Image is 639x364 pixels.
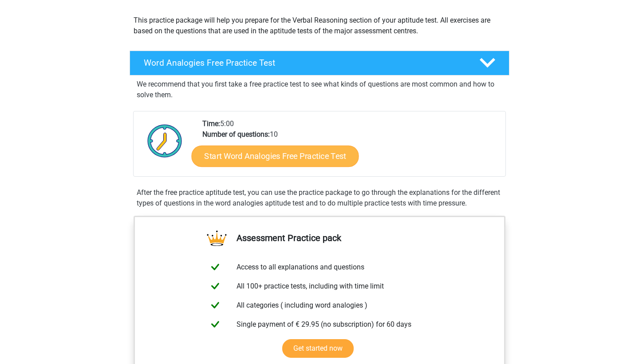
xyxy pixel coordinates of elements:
img: Clock [142,119,187,163]
a: Word Analogies Free Practice Test [126,51,513,75]
b: Number of questions: [202,130,270,138]
div: After the free practice aptitude test, you can use the practice package to go through the explana... [133,187,506,209]
div: 5:00 10 [196,119,505,176]
a: Get started now [282,339,354,358]
p: We recommend that you first take a free practice test to see what kinds of questions are most com... [137,79,502,100]
h4: Word Analogies Free Practice Test [144,58,465,68]
b: Time: [202,119,220,128]
p: This practice package will help you prepare for the Verbal Reasoning section of your aptitude tes... [134,15,505,36]
a: Start Word Analogies Free Practice Test [192,145,359,166]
